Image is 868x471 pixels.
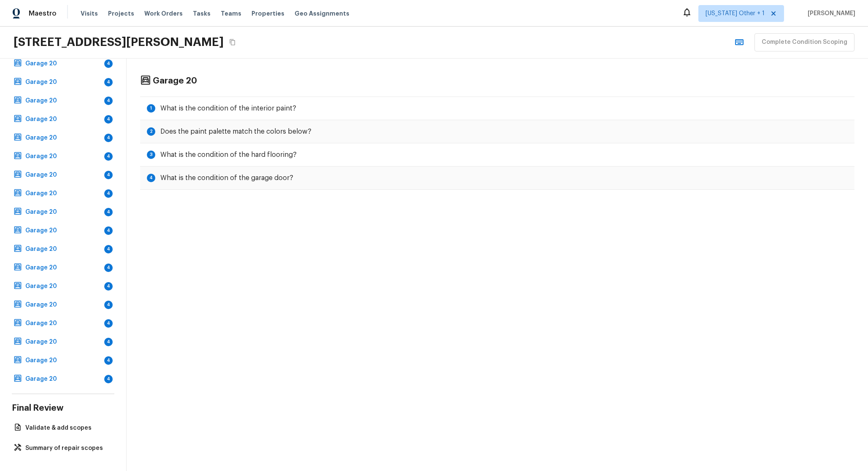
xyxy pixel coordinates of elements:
div: 4 [104,282,113,291]
div: 4 [104,134,113,142]
button: Copy Address [227,37,238,48]
span: Teams [221,9,241,18]
p: Garage 20 [25,356,101,365]
div: 4 [104,97,113,105]
p: Garage 20 [25,171,101,179]
div: 4 [147,174,155,182]
span: Tasks [193,11,211,16]
p: Garage 20 [25,97,101,105]
p: Garage 20 [25,375,101,383]
p: Garage 20 [25,319,101,328]
h4: Garage 20 [153,75,197,86]
div: 4 [104,152,113,161]
div: 4 [104,226,113,235]
div: 4 [104,78,113,86]
span: Maestro [29,9,57,18]
span: Geo Assignments [295,9,349,18]
h4: Final Review [12,403,114,414]
div: 2 [147,127,155,136]
p: Garage 20 [25,134,101,142]
div: 4 [104,375,113,383]
span: Properties [251,9,284,18]
span: Work Orders [144,9,183,18]
p: Garage 20 [25,78,101,86]
div: 4 [104,301,113,309]
h5: What is the condition of the garage door? [160,173,293,183]
div: 4 [104,208,113,216]
p: Garage 20 [25,338,101,346]
p: Garage 20 [25,282,101,291]
p: Garage 20 [25,245,101,253]
p: Validate & add scopes [25,424,109,432]
div: 4 [104,356,113,365]
p: Summary of repair scopes [25,444,109,452]
h5: What is the condition of the hard flooring? [160,150,297,159]
div: 4 [104,245,113,253]
p: Garage 20 [25,264,101,272]
div: 4 [104,171,113,179]
div: 4 [104,338,113,346]
div: 4 [104,59,113,68]
div: 4 [104,189,113,198]
h5: What is the condition of the interior paint? [160,104,296,113]
p: Garage 20 [25,301,101,309]
h5: Does the paint palette match the colors below? [160,127,311,136]
span: [US_STATE] Other + 1 [706,9,765,18]
h2: [STREET_ADDRESS][PERSON_NAME] [14,35,224,50]
span: [PERSON_NAME] [804,9,855,18]
div: 3 [147,151,155,159]
p: Garage 20 [25,59,101,68]
span: Projects [108,9,134,18]
div: 4 [104,264,113,272]
div: 4 [104,115,113,124]
p: Garage 20 [25,208,101,216]
p: Garage 20 [25,189,101,198]
p: Garage 20 [25,152,101,161]
div: 4 [104,319,113,328]
span: Visits [81,9,98,18]
p: Garage 20 [25,115,101,124]
div: 1 [147,104,155,113]
p: Garage 20 [25,226,101,235]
